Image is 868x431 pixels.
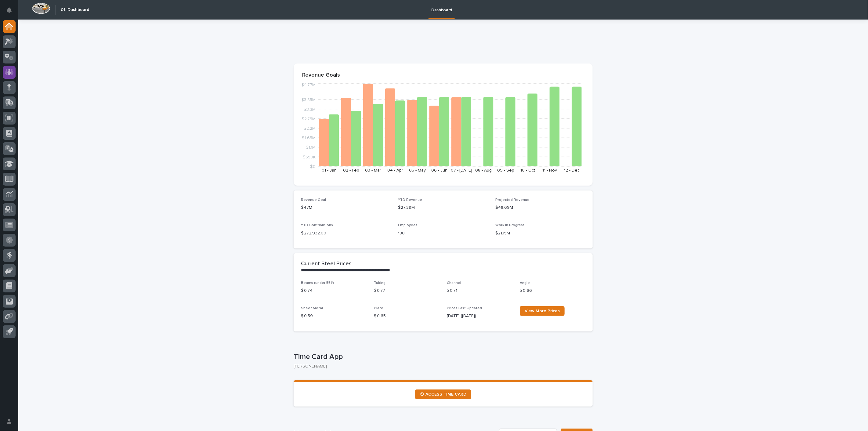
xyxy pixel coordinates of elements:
text: 03 - Mar [365,168,381,172]
text: 12 - Dec [564,168,580,172]
p: $ 0.74 [301,288,367,294]
tspan: $2.2M [304,126,316,131]
tspan: $1.65M [302,136,316,140]
text: 08 - Aug [476,168,492,172]
span: ⏲ ACCESS TIME CARD [420,392,466,397]
p: Time Card App [294,353,590,361]
tspan: $4.77M [301,83,316,87]
span: Prices Last Updated [447,306,482,310]
tspan: $550K [303,155,316,159]
h2: Current Steel Prices [301,261,352,267]
tspan: $1.1M [306,146,316,150]
span: Plate [374,306,383,310]
span: View More Prices [525,309,560,313]
text: 09 - Sep [497,168,514,172]
span: Beams (under 55#) [301,281,334,285]
span: Angle [520,281,530,285]
span: YTD Revenue [398,198,422,202]
span: Sheet Metal [301,306,323,310]
text: 04 - Apr [387,168,403,172]
p: $27.29M [398,205,488,211]
p: $ 0.77 [374,288,439,294]
tspan: $3.3M [304,107,316,112]
p: 180 [398,230,488,237]
p: [PERSON_NAME] [294,364,588,369]
span: Tubing [374,281,385,285]
text: 06 - Jun [431,168,447,172]
a: View More Prices [520,306,565,316]
text: 11 - Nov [543,168,557,172]
tspan: $0 [310,165,316,169]
tspan: $2.75M [302,117,316,121]
p: $ 0.66 [520,288,585,294]
span: Employees [398,223,418,227]
text: 02 - Feb [343,168,359,172]
span: Channel [447,281,461,285]
a: ⏲ ACCESS TIME CARD [415,389,471,399]
span: YTD Contributions [301,223,333,227]
text: 10 - Oct [520,168,535,172]
p: $ 0.65 [374,313,439,319]
span: Revenue Goal [301,198,326,202]
img: Workspace Logo [32,3,50,14]
div: Notifications [8,7,16,17]
span: Work in Progress [495,223,525,227]
p: $ 272,932.00 [301,230,391,237]
text: 05 - May [409,168,426,172]
p: Revenue Goals [302,72,584,79]
tspan: $3.85M [301,98,316,102]
p: $21.15M [495,230,585,237]
p: $48.69M [495,205,585,211]
text: 07 - [DATE] [451,168,472,172]
p: [DATE] ([DATE]) [447,313,512,319]
span: Projected Revenue [495,198,530,202]
button: Notifications [3,4,16,16]
p: $ 0.71 [447,288,512,294]
h2: 01. Dashboard [61,7,89,13]
p: $ 0.59 [301,313,367,319]
p: $47M [301,205,391,211]
text: 01 - Jan [322,168,337,172]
